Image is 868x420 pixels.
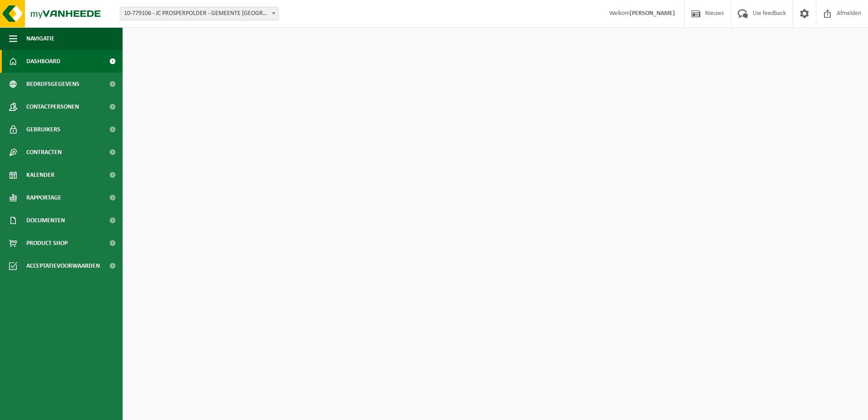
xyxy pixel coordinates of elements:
span: Product Shop [26,232,68,255]
span: Navigatie [26,27,54,50]
strong: [PERSON_NAME] [630,10,675,17]
span: Rapportage [26,186,61,209]
span: Documenten [26,209,65,232]
span: Bedrijfsgegevens [26,73,79,95]
span: Gebruikers [26,118,60,141]
span: Contracten [26,141,62,164]
span: Dashboard [26,50,60,73]
span: Kalender [26,164,54,186]
span: 10-779106 - JC PROSPERPOLDER - GEMEENTE BEVEREN - KOSTENPLAATS 32 - KIELDRECHT [120,7,279,20]
span: Acceptatievoorwaarden [26,255,100,277]
span: 10-779106 - JC PROSPERPOLDER - GEMEENTE BEVEREN - KOSTENPLAATS 32 - KIELDRECHT [120,7,278,20]
span: Contactpersonen [26,95,79,118]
